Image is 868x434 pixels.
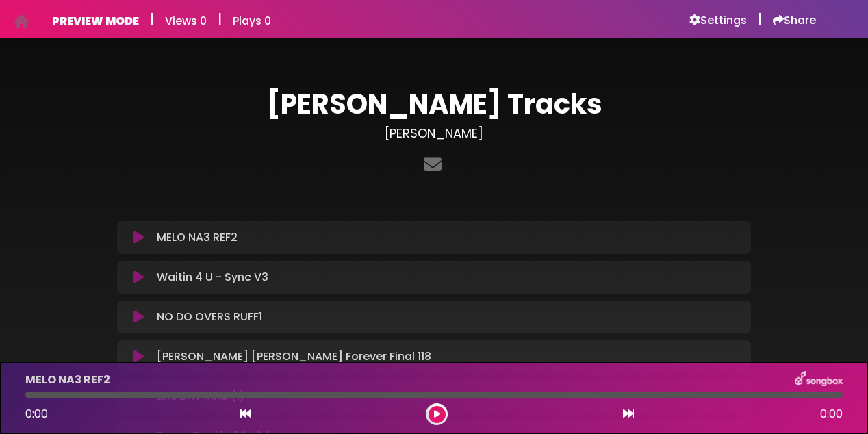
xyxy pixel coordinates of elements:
h3: [PERSON_NAME] [117,126,751,141]
h6: Plays 0 [233,14,271,27]
a: Settings [689,14,747,27]
h6: Views 0 [165,14,207,27]
h5: | [758,11,762,27]
h5: | [218,11,222,27]
p: MELO NA3 REF2 [25,372,110,388]
span: 0:00 [25,406,48,422]
h6: PREVIEW MODE [52,14,139,27]
h5: | [150,11,154,27]
p: Waitin 4 U - Sync V3 [157,269,268,285]
p: MELO NA3 REF2 [157,229,238,246]
p: [PERSON_NAME] [PERSON_NAME] Forever Final 118 [157,348,431,365]
p: NO DO OVERS RUFF1 [157,309,262,325]
img: songbox-logo-white.png [795,371,843,389]
h1: [PERSON_NAME] Tracks [117,88,751,120]
a: Share [773,14,816,27]
span: 0:00 [820,406,843,422]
